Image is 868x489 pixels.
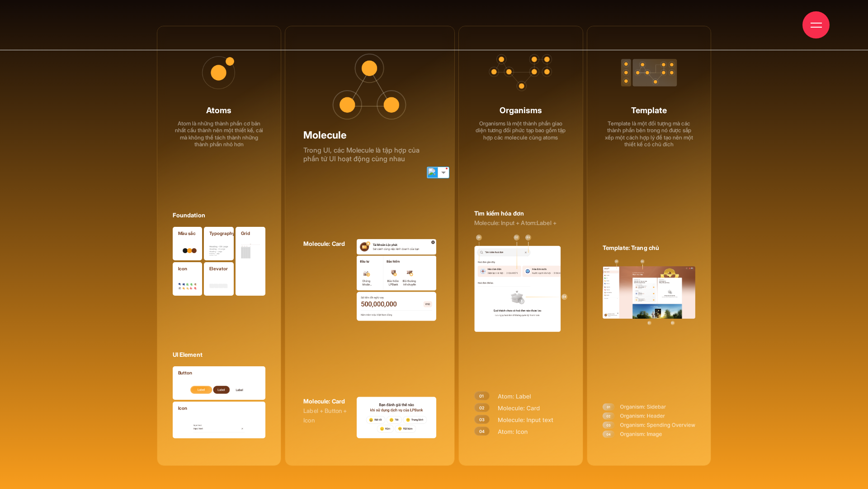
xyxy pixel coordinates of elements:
[173,105,266,148] p: Atom là những thành phần cơ bản nhất cấu thành nên một thiết kế, cái mà không thể tách thành nhữn...
[474,209,567,228] p: Tìm kiếm hóa đơn
[173,211,266,220] p: Foundation
[178,230,197,236] p: Màu sắc
[173,105,266,116] span: Atoms
[603,243,696,253] p: Template: Trang chủ
[603,105,696,116] span: Template
[474,105,567,141] p: Organisms là một thành phần giao diện tương đối phức tạp bao gồm tập hợp các molecule cùng atoms
[303,397,357,431] p: Molecule: Card
[474,218,567,228] small: Molecule: Input + Atom:Label +
[474,105,567,116] span: Organisms
[209,230,228,236] p: Typography
[241,230,260,236] p: Grid
[178,266,197,272] p: Icon
[303,406,357,425] small: Label + Button + Icon
[173,350,266,360] p: UI Element
[303,129,423,163] p: Trong UI, các Molecule là tập hợp của phần tử UI hoạt động cùng nhau
[178,370,260,376] p: Button
[178,405,260,411] p: Icon
[603,105,696,148] p: Template là một đối tượng mà các thành phần bên trong nó được sắp xếp một cách hợp lý để tạo nên ...
[303,129,423,142] span: Molecule
[303,239,357,314] p: Molecule: Card
[209,266,228,272] p: Elevator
